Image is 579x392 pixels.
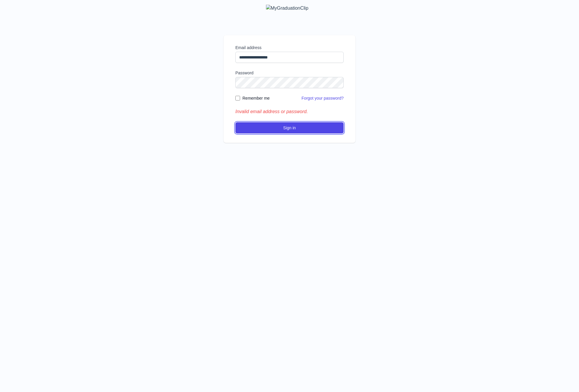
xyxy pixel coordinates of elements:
[235,45,344,51] label: Email address
[235,70,344,76] label: Password
[242,95,270,101] label: Remember me
[235,122,344,133] button: Sign in
[302,96,344,100] a: Forgot your password?
[235,108,344,115] p: Invalid email address or password.
[266,5,313,12] img: MyGraduationClip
